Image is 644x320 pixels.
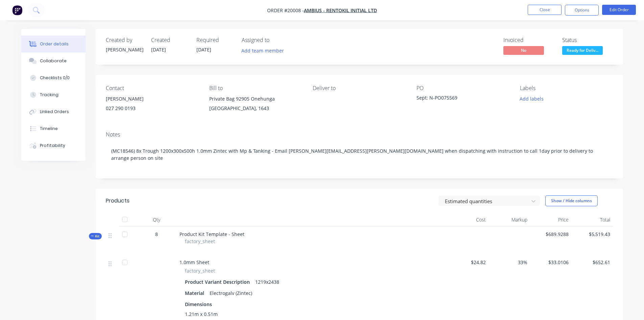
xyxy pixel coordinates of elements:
[545,195,598,206] button: Show / Hide columns
[106,37,143,43] div: Created by
[106,141,613,168] div: (MC18546) 8x Trough 1200x300x500h 1.0mm Zintec with Mp & Tanking - Email [PERSON_NAME][EMAIL_ADDR...
[313,85,405,91] div: Deliver to
[253,277,282,287] div: 1219x2438
[185,267,215,274] span: factory_sheet
[571,213,613,227] div: Total
[238,46,287,55] button: Add team member
[209,94,302,116] div: Private Bag 92905 Onehunga[GEOGRAPHIC_DATA], 1643
[180,231,244,237] span: Product Kit Template - Sheet
[447,213,489,227] div: Cost
[21,137,86,154] button: Profitability
[40,92,58,98] div: Tracking
[574,231,610,238] span: $5,519.43
[450,259,486,266] span: $24.82
[151,46,166,53] span: [DATE]
[565,5,599,16] button: Options
[21,120,86,137] button: Timeline
[491,259,527,266] span: 33%
[106,197,129,205] div: Products
[21,103,86,120] button: Linked Orders
[185,301,212,308] span: Dimensions
[602,5,636,15] button: Edit Order
[21,52,86,69] button: Collaborate
[209,104,302,113] div: [GEOGRAPHIC_DATA], 1643
[151,37,188,43] div: Created
[185,277,253,287] div: Product Variant Description
[155,231,158,238] span: 8
[21,36,86,52] button: Order details
[185,311,218,318] span: 1.21m x 0.51m
[91,234,100,239] span: Kit
[106,94,198,104] div: [PERSON_NAME]
[196,37,234,43] div: Required
[106,131,613,138] div: Notes
[304,7,377,14] a: Ambius - Rentokil Initial Ltd
[416,94,501,104] div: Sept: N-PO075569
[196,46,211,53] span: [DATE]
[40,75,70,81] div: Checklists 0/0
[528,5,562,15] button: Close
[106,104,198,113] div: 027 290 0193
[106,94,198,116] div: [PERSON_NAME]027 290 0193
[533,231,569,238] span: $689.9288
[106,85,198,91] div: Contact
[562,46,603,56] button: Ready for Deliv...
[207,288,255,298] div: Electrogalv (Zintec)
[209,85,302,91] div: Bill to
[503,37,554,43] div: Invoiced
[574,259,610,266] span: $652.61
[267,7,304,14] span: Order #20008 -
[503,46,544,55] span: No
[533,259,569,266] span: $33.0106
[416,85,509,91] div: PO
[185,288,207,298] div: Material
[40,58,67,64] div: Collaborate
[136,213,177,227] div: Qty
[242,37,309,43] div: Assigned to
[12,5,22,15] img: Factory
[40,143,65,149] div: Profitability
[40,109,69,115] div: Linked Orders
[488,213,530,227] div: Markup
[40,41,69,47] div: Order details
[242,46,288,55] button: Add team member
[40,126,58,132] div: Timeline
[21,86,86,103] button: Tracking
[185,238,215,245] span: factory_sheet
[21,69,86,86] button: Checklists 0/0
[89,233,102,239] button: Kit
[520,85,613,91] div: Labels
[106,46,143,53] div: [PERSON_NAME]
[562,46,603,55] span: Ready for Deliv...
[209,94,302,104] div: Private Bag 92905 Onehunga
[180,259,209,265] span: 1.0mm Sheet
[562,37,613,43] div: Status
[530,213,572,227] div: Price
[516,94,547,103] button: Add labels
